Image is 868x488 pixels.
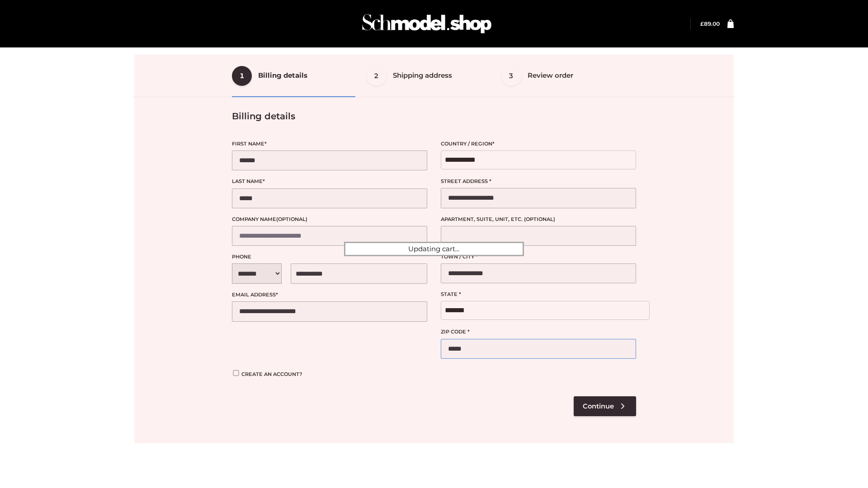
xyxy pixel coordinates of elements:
a: £89.00 [700,20,720,27]
bdi: 89.00 [700,20,720,27]
img: Schmodel Admin 964 [359,6,495,42]
span: £ [700,20,704,27]
div: Updating cart... [344,242,524,256]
